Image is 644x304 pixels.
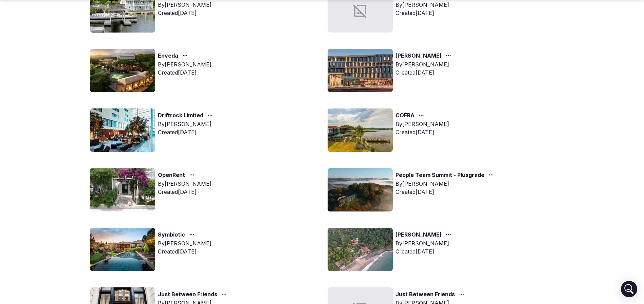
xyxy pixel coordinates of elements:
div: By [PERSON_NAME] [158,180,211,188]
div: Created [DATE] [158,9,211,17]
a: OpenRent [158,171,185,180]
img: Top retreat image for the retreat: Symbiotic [90,228,155,271]
img: Top retreat image for the retreat: People Team Summit - Plusgrade [328,168,393,211]
div: Created [DATE] [158,68,211,77]
a: People Team Summit - Plusgrade [395,171,484,180]
img: Top retreat image for the retreat: Driftrock Limited [90,108,155,152]
div: Created [DATE] [158,188,211,196]
img: Top retreat image for the retreat: Marit Lloyd [328,49,393,92]
div: By [PERSON_NAME] [395,239,454,247]
div: By [PERSON_NAME] [158,60,211,68]
div: By [PERSON_NAME] [395,180,497,188]
img: Top retreat image for the retreat: Enveda [90,49,155,92]
a: [PERSON_NAME] [395,52,442,60]
div: Created [DATE] [395,247,454,256]
div: Created [DATE] [395,9,449,17]
div: Created [DATE] [395,128,449,136]
img: Top retreat image for the retreat: COFRA [328,108,393,152]
div: Created [DATE] [395,188,497,196]
a: Just Between Friends [158,290,217,299]
a: Symbiotic [158,230,185,239]
img: Top retreat image for the retreat: Nam Nidhan Khalsa [328,228,393,271]
a: Just Between Friends [395,290,455,299]
div: By [PERSON_NAME] [395,60,454,68]
div: Open Intercom Messenger [621,281,637,297]
a: [PERSON_NAME] [395,230,442,239]
div: Created [DATE] [395,68,454,77]
a: Driftrock Limited [158,111,203,120]
img: Top retreat image for the retreat: OpenRent [90,168,155,211]
div: By [PERSON_NAME] [158,239,211,247]
a: COFRA [395,111,415,120]
div: Created [DATE] [158,128,216,136]
div: By [PERSON_NAME] [158,120,216,128]
a: Enveda [158,52,178,60]
div: Created [DATE] [158,247,211,256]
div: By [PERSON_NAME] [395,120,449,128]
